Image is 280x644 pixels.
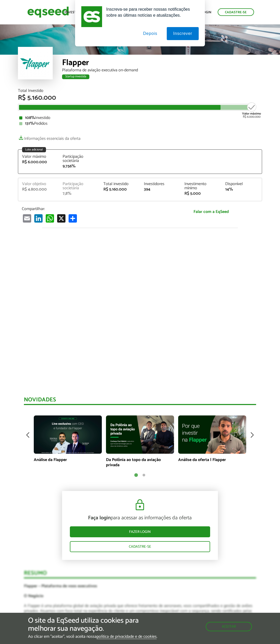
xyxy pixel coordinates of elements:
[184,182,217,190] div: Investimento mínimo
[34,457,102,462] p: Análise da Flapper
[97,635,157,639] a: política de privacidade e de cookies
[206,622,252,631] button: Aceitar
[134,473,139,478] button: 1 of 2
[225,182,258,186] div: Disponível
[62,74,89,79] div: Startup investida
[144,187,177,192] div: 394
[45,214,55,223] a: WhatsApp
[88,514,111,522] strong: Faça login
[24,397,256,405] div: Novidades
[18,238,262,376] iframe: Flapper | Oferta disponível
[63,182,95,190] div: Participação societária
[81,6,102,27] img: notification icon
[184,192,217,196] div: R$ 5.000
[28,617,162,633] h5: O site da EqSeed utiliza cookies para melhorar sua navegação.
[25,120,34,127] strong: 131%
[106,415,174,454] img: maxresdefault.jpg
[137,27,164,40] button: Depois
[28,634,162,639] p: Ao clicar em "aceitar", você aceita nossa .
[24,415,32,454] img: arrow-left.svg
[134,499,146,511] img: cadeado.svg
[22,155,55,159] div: Valor máximo
[70,515,210,521] p: para acessar as informações da oferta
[178,457,246,462] p: Análise da oferta | Flapper
[22,160,55,164] div: R$ 6.000.000
[18,134,81,141] a: Informações essenciais da oferta
[103,182,136,186] div: Total investido
[70,526,210,537] a: Fazer login
[62,68,262,72] div: Plataforma de aviação executiva on-demand
[25,114,35,121] strong: 108%
[22,147,46,152] div: Lote adicional
[103,187,136,192] div: R$ 5.160.000
[34,415,102,454] img: maxresdefault.jpg
[56,214,66,223] a: X
[242,111,261,116] strong: Valor máximo
[18,94,262,101] div: R$ 5.160.000
[22,187,55,192] div: R$ 4.800.000
[63,192,95,196] div: 7,8%
[225,187,258,192] div: 14%
[62,59,262,68] div: Flapper
[63,164,95,168] div: 9,756%
[63,155,95,163] div: Participação societária
[19,116,261,120] div: Investido
[33,214,44,223] a: LinkedIn
[19,122,261,126] div: Pedidos
[70,541,210,552] a: Cadastre-se
[102,6,199,18] div: Inscreva-se para receber nossas notificações sobre as últimas notícias e atualizações.
[141,473,146,478] button: 2 of 2
[22,182,55,186] div: Valor objetivo
[167,27,199,40] button: Inscrever
[178,415,246,454] img: maxresdefault.jpg
[22,206,156,211] p: Compartilhar:
[106,457,174,467] p: Da Polônia ao topo da aviação privada
[164,206,258,217] a: Falar com a EqSeed
[18,89,262,93] div: Total Investido
[242,102,261,118] div: R$ 6.000.000
[68,214,78,223] a: Compartilhar
[144,182,177,186] div: Investidores
[22,214,32,223] a: Email
[248,415,256,454] img: arrow-right.svg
